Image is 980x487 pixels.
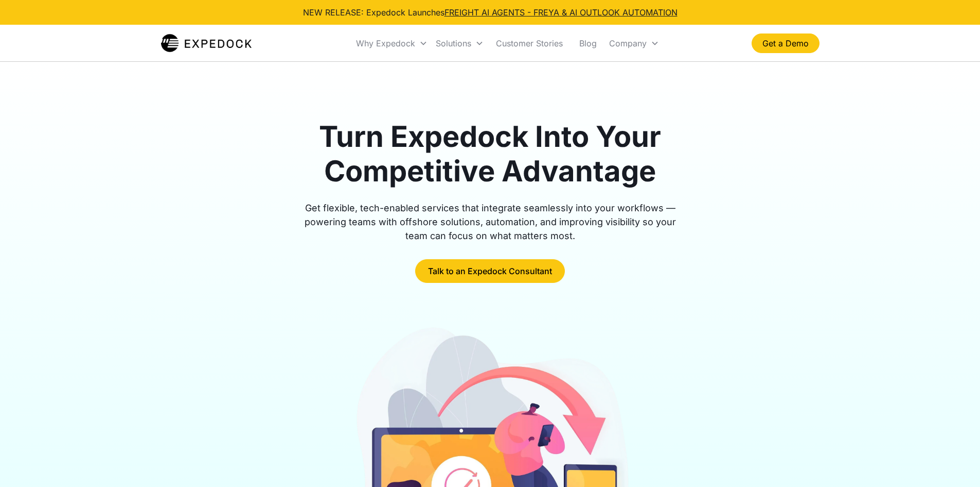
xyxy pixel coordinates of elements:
[293,120,688,189] h1: Turn Expedock Into Your Competitive Advantage
[161,33,252,54] img: Expedock Logo
[571,26,605,61] a: Blog
[293,201,688,243] div: Get flexible, tech-enabled services that integrate seamlessly into your workflows — powering team...
[415,259,565,283] a: Talk to an Expedock Consultant
[752,33,819,53] a: Get a Demo
[444,7,678,18] a: FREIGHT AI AGENTS - FREYA & AI OUTLOOK AUTOMATION
[436,38,471,48] div: Solutions
[303,6,678,19] div: NEW RELEASE: Expedock Launches
[488,26,571,61] a: Customer Stories
[356,38,415,48] div: Why Expedock
[609,38,647,48] div: Company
